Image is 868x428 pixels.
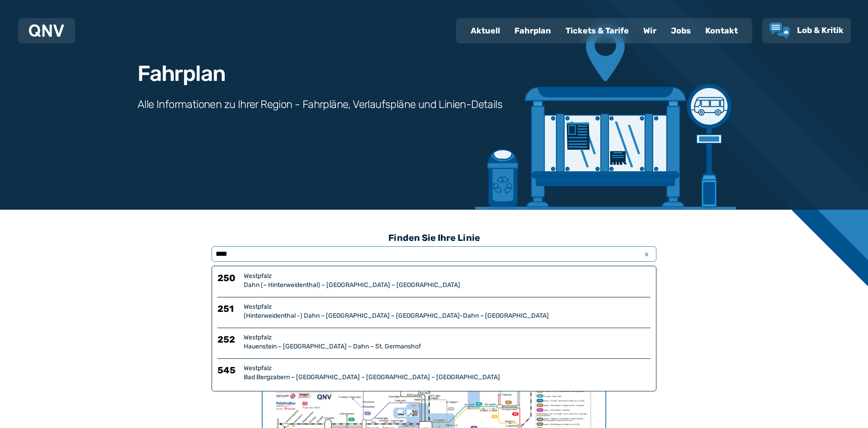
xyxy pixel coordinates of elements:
[769,23,844,39] a: Lob & Kritik
[636,19,664,42] a: Wir
[797,25,844,35] span: Lob & Kritik
[244,311,651,320] div: (Hinterweidenthal -) Dahn – [GEOGRAPHIC_DATA] – [GEOGRAPHIC_DATA]-Dahn – [GEOGRAPHIC_DATA]
[664,19,698,42] a: Jobs
[244,342,651,351] div: Hauenstein – [GEOGRAPHIC_DATA] – Dahn – St. Germanshof
[463,19,507,42] a: Aktuell
[217,272,240,290] h6: 250
[137,97,502,112] h3: Alle Informationen zu Ihrer Region - Fahrpläne, Verlaufspläne und Linien-Details
[244,272,651,281] div: Westpfalz
[507,19,558,42] a: Fahrplan
[244,364,651,373] div: Westpfalz
[244,302,651,311] div: Westpfalz
[137,63,225,85] h1: Fahrplan
[558,19,636,42] a: Tickets & Tarife
[29,24,64,37] img: QNV Logo
[217,364,240,382] h6: 545
[212,228,656,248] h3: Finden Sie Ihre Linie
[217,302,240,320] h6: 251
[244,281,651,290] div: Dahn (– Hinterweidenthal) – [GEOGRAPHIC_DATA] – [GEOGRAPHIC_DATA]
[640,249,653,259] span: x
[29,22,64,40] a: QNV Logo
[244,333,651,342] div: Westpfalz
[698,19,745,42] a: Kontakt
[217,333,240,351] h6: 252
[244,373,651,382] div: Bad Bergzabern – [GEOGRAPHIC_DATA] – [GEOGRAPHIC_DATA] – [GEOGRAPHIC_DATA]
